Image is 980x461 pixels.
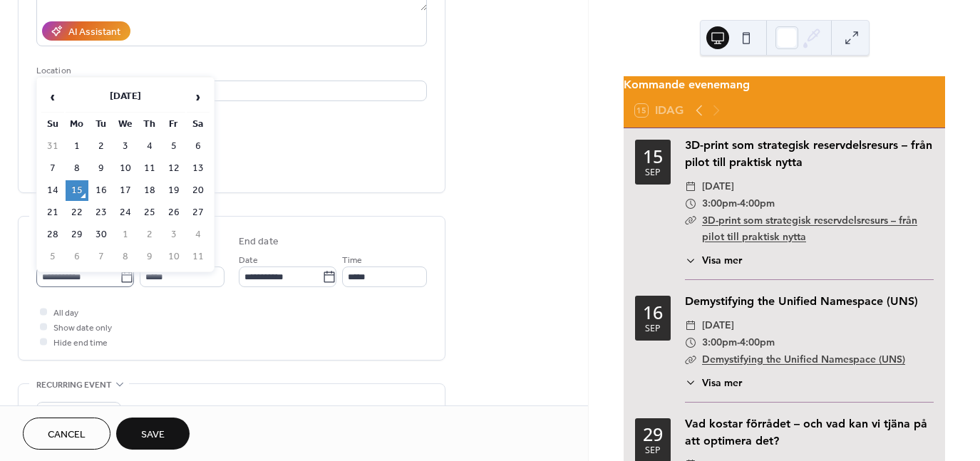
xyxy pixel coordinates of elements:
[90,180,113,201] td: 16
[41,158,64,179] td: 7
[702,375,742,390] span: Visa mer
[66,114,88,135] th: Mo
[702,353,905,366] a: Demystifying the Unified Namespace (UNS)
[138,136,161,157] td: 4
[685,375,696,390] div: ​
[737,334,740,351] span: -
[114,180,137,201] td: 17
[643,304,663,321] div: 16
[66,158,88,179] td: 8
[68,25,120,40] div: AI Assistant
[342,253,362,268] span: Time
[66,82,185,113] th: [DATE]
[41,180,64,201] td: 14
[116,418,190,450] button: Save
[42,21,130,41] button: AI Assistant
[36,63,424,78] div: Location
[48,428,86,442] span: Cancel
[685,253,696,268] div: ​
[138,224,161,245] td: 2
[138,180,161,201] td: 18
[187,180,210,201] td: 20
[53,336,108,351] span: Hide end time
[66,180,88,201] td: 15
[187,114,210,135] th: Sa
[66,224,88,245] td: 29
[239,253,258,268] span: Date
[114,114,137,135] th: We
[163,136,185,157] td: 5
[41,224,64,245] td: 28
[685,375,742,390] button: ​Visa mer
[685,317,696,334] div: ​
[66,247,88,267] td: 6
[740,195,775,212] span: 4:00pm
[41,202,64,223] td: 21
[702,195,737,212] span: 3:00pm
[163,247,185,267] td: 10
[645,168,661,177] div: sep
[90,224,113,245] td: 30
[36,378,112,393] span: Recurring event
[23,418,110,450] button: Cancel
[90,136,113,157] td: 2
[163,180,185,201] td: 19
[53,321,112,336] span: Show date only
[685,212,696,229] div: ​
[187,202,210,223] td: 27
[187,136,210,157] td: 6
[702,214,917,244] a: 3D-print som strategisk reservdelsresurs – från pilot till praktisk nytta
[163,202,185,223] td: 26
[702,334,737,351] span: 3:00pm
[163,158,185,179] td: 12
[685,294,918,308] a: Demystifying the Unified Namespace (UNS)
[643,425,663,443] div: 29
[114,224,137,245] td: 1
[66,136,88,157] td: 1
[740,334,775,351] span: 4:00pm
[53,306,78,321] span: All day
[685,334,696,351] div: ​
[90,158,113,179] td: 9
[114,202,137,223] td: 24
[187,83,209,111] span: ›
[41,114,64,135] th: Su
[624,76,945,93] div: Kommande evenemang
[114,136,137,157] td: 3
[702,253,742,268] span: Visa mer
[187,247,210,267] td: 11
[685,138,932,169] a: 3D-print som strategisk reservdelsresurs – från pilot till praktisk nytta
[41,247,64,267] td: 5
[163,114,185,135] th: Fr
[645,446,661,455] div: sep
[645,324,661,333] div: sep
[685,417,927,447] a: Vad kostar förrådet – och vad kan vi tjäna på att optimera det?
[643,147,663,165] div: 15
[702,317,734,334] span: [DATE]
[138,114,161,135] th: Th
[685,178,696,195] div: ​
[141,428,165,442] span: Save
[685,253,742,268] button: ​Visa mer
[90,247,113,267] td: 7
[138,247,161,267] td: 9
[187,224,210,245] td: 4
[114,158,137,179] td: 10
[41,136,64,157] td: 31
[90,114,113,135] th: Tu
[114,247,137,267] td: 8
[239,234,279,249] div: End date
[90,202,113,223] td: 23
[42,83,63,111] span: ‹
[685,351,696,368] div: ​
[187,158,210,179] td: 13
[138,158,161,179] td: 11
[702,178,734,195] span: [DATE]
[737,195,740,212] span: -
[685,195,696,212] div: ​
[66,202,88,223] td: 22
[138,202,161,223] td: 25
[163,224,185,245] td: 3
